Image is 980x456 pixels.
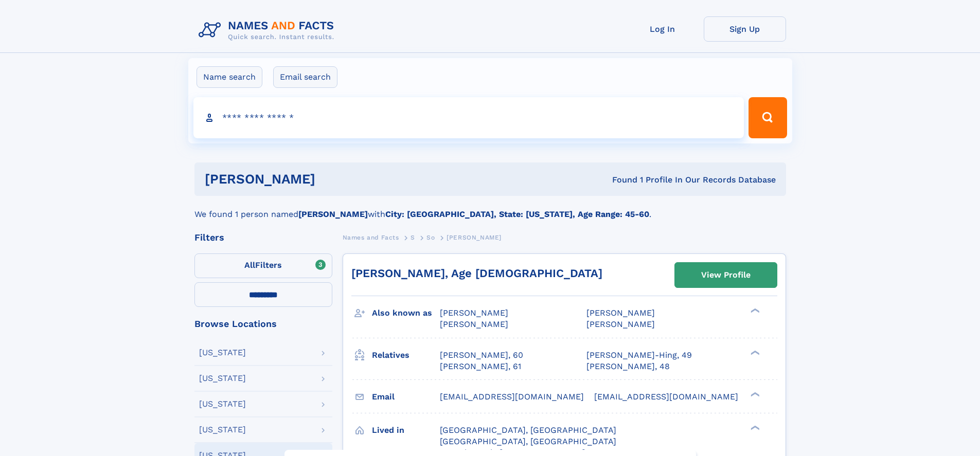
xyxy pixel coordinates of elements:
[748,424,760,431] div: ❯
[701,263,751,287] div: View Profile
[385,209,649,219] b: City: [GEOGRAPHIC_DATA], State: [US_STATE], Age Range: 45-60
[273,66,337,88] label: Email search
[194,253,332,278] label: Filters
[440,319,508,329] span: [PERSON_NAME]
[586,361,670,372] a: [PERSON_NAME], 48
[194,319,332,329] div: Browse Locations
[586,308,655,318] span: [PERSON_NAME]
[447,234,502,241] span: [PERSON_NAME]
[372,304,440,322] h3: Also known as
[194,16,343,44] img: Logo Names and Facts
[199,400,246,408] div: [US_STATE]
[440,425,616,435] span: [GEOGRAPHIC_DATA], [GEOGRAPHIC_DATA]
[199,349,246,357] div: [US_STATE]
[464,174,776,186] div: Found 1 Profile In Our Records Database
[586,350,692,361] a: [PERSON_NAME]-Hing, 49
[440,361,521,372] a: [PERSON_NAME], 61
[748,307,760,314] div: ❯
[244,260,255,270] span: All
[426,231,435,244] a: So
[440,392,584,402] span: [EMAIL_ADDRESS][DOMAIN_NAME]
[440,350,523,361] a: [PERSON_NAME], 60
[199,426,246,434] div: [US_STATE]
[440,436,616,446] span: [GEOGRAPHIC_DATA], [GEOGRAPHIC_DATA]
[748,391,760,397] div: ❯
[205,173,464,186] h1: [PERSON_NAME]
[749,97,787,138] button: Search Button
[748,349,760,356] div: ❯
[298,209,368,219] b: [PERSON_NAME]
[197,66,262,88] label: Name search
[411,234,415,241] span: S
[704,16,786,42] a: Sign Up
[675,263,777,287] a: View Profile
[594,392,738,402] span: [EMAIL_ADDRESS][DOMAIN_NAME]
[199,374,246,382] div: [US_STATE]
[586,319,655,329] span: [PERSON_NAME]
[411,231,415,244] a: S
[621,16,704,42] a: Log In
[372,388,440,406] h3: Email
[440,308,508,318] span: [PERSON_NAME]
[372,422,440,439] h3: Lived in
[372,346,440,364] h3: Relatives
[193,97,744,138] input: search input
[194,196,786,221] div: We found 1 person named with .
[351,267,602,280] a: [PERSON_NAME], Age [DEMOGRAPHIC_DATA]
[194,233,332,242] div: Filters
[343,231,399,244] a: Names and Facts
[426,234,435,241] span: So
